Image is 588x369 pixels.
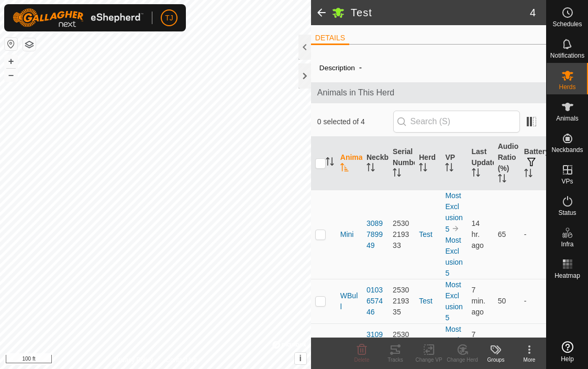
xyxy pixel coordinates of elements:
button: – [5,69,17,81]
a: Privacy Policy [114,355,153,365]
p-sorticon: Activate to sort [326,159,334,167]
span: i [299,354,302,363]
a: MostExclusion5 [445,236,462,277]
div: Test [419,229,437,240]
th: VP [441,137,467,190]
p-sorticon: Activate to sort [367,165,375,173]
p-sorticon: Activate to sort [340,165,349,173]
span: Herds [559,84,575,90]
th: Battery [520,137,546,190]
div: 2530219331 [393,329,411,362]
th: Serial Number [389,137,415,190]
div: Test [419,296,437,307]
span: 65 [498,230,506,238]
span: Delete [354,357,370,363]
input: Search (S) [393,111,520,133]
span: Help [561,356,574,362]
th: Animal [336,137,362,190]
p-sorticon: Activate to sort [445,165,453,173]
p-sorticon: Activate to sort [472,170,480,178]
span: Status [558,210,576,216]
td: - [520,190,546,279]
span: Mini [340,229,354,240]
button: Reset Map [5,38,17,50]
div: 2530219333 [393,218,411,251]
th: Neckband [362,137,389,190]
span: Notifications [550,52,584,59]
th: Last Updated [468,137,494,190]
li: DETAILS [311,32,349,45]
p-sorticon: Activate to sort [524,170,532,179]
span: Infra [561,241,573,247]
span: Sep 27, 2025 at 10:30 AM [472,286,485,316]
span: Animals [556,115,579,122]
td: - [520,323,546,368]
td: - [520,279,546,323]
div: Groups [479,356,513,364]
div: Change VP [412,356,446,364]
span: WBull [340,290,358,312]
h2: Test [351,6,530,19]
button: i [295,353,306,364]
img: to [451,224,460,233]
div: 0103657446 [367,285,384,318]
p-sorticon: Activate to sort [419,165,427,173]
a: MostExclusion5 [445,325,462,366]
div: 3089789949 [367,218,384,251]
span: - [355,59,366,76]
button: Map Layers [23,38,36,51]
span: Sep 27, 2025 at 10:30 AM [472,330,485,361]
span: 4 [530,5,536,20]
th: Herd [415,137,441,190]
span: Heatmap [554,273,580,279]
div: Change Herd [446,356,479,364]
th: Audio Ratio (%) [494,137,520,190]
a: MostExclusion5 [445,191,462,233]
button: + [5,55,17,68]
span: 50 [498,297,506,305]
span: VPs [561,178,573,184]
div: 3109209026 [367,329,384,362]
span: Sep 26, 2025 at 8:00 PM [472,219,484,249]
div: More [513,356,546,364]
span: 0 selected of 4 [317,116,393,127]
a: MostExclusion5 [445,280,462,322]
label: Description [319,64,355,72]
span: TJ [165,13,173,24]
p-sorticon: Activate to sort [393,170,401,178]
span: WHeifer [340,335,358,357]
div: Tracks [379,356,412,364]
span: Neckbands [551,147,583,153]
img: Gallagher Logo [13,8,143,27]
p-sorticon: Activate to sort [498,176,506,184]
span: Schedules [552,21,582,27]
a: Help [547,337,588,366]
div: 2530219335 [393,285,411,318]
span: Animals in This Herd [317,86,540,99]
a: Contact Us [166,355,197,365]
